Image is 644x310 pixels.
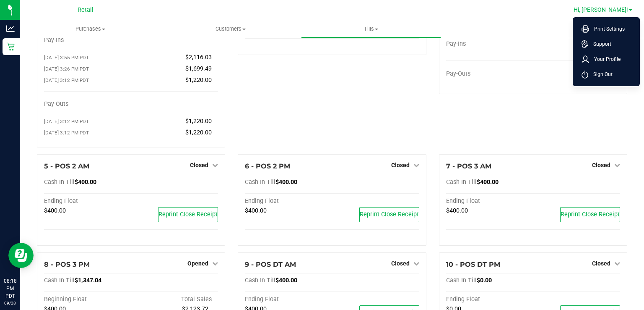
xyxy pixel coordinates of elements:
span: Closed [391,162,410,168]
span: $2,116.03 [185,54,212,61]
span: Hi, [PERSON_NAME]! [574,6,628,13]
a: Customers [161,20,301,38]
span: Customers [161,25,301,33]
span: Reprint Close Receipt [158,211,218,218]
span: Closed [190,162,208,168]
div: Beginning Float [44,296,131,303]
span: $400.00 [275,179,297,186]
span: $400.00 [245,207,267,214]
a: Support [582,40,634,48]
span: Cash In Till [245,277,275,284]
span: Closed [592,260,610,267]
span: $1,699.49 [185,65,212,72]
span: $1,220.00 [185,118,212,125]
a: Purchases [20,20,161,38]
span: Cash In Till [44,179,75,186]
span: Reprint Close Receipt [360,211,419,218]
div: Ending Float [446,197,533,205]
span: $400.00 [477,179,499,186]
span: $0.00 [477,277,492,284]
inline-svg: Retail [6,42,15,51]
span: [DATE] 3:12 PM PDT [44,77,89,83]
span: Tills [301,25,441,33]
span: Opened [187,260,208,267]
iframe: Resource center [8,243,34,268]
span: Closed [592,162,610,168]
div: Pay-Outs [44,100,131,108]
span: Cash In Till [446,179,477,186]
span: 9 - POS DT AM [245,260,296,268]
span: 6 - POS 2 PM [245,162,290,170]
span: [DATE] 3:55 PM PDT [44,55,89,60]
span: 8 - POS 3 PM [44,260,90,268]
div: Ending Float [44,197,131,205]
p: 09/28 [4,300,16,306]
span: $1,220.00 [185,129,212,136]
div: Ending Float [245,197,332,205]
inline-svg: Analytics [6,24,15,33]
div: Pay-Outs [446,70,533,78]
span: Reprint Close Receipt [561,211,620,218]
span: Retail [78,6,93,13]
span: [DATE] 3:12 PM PDT [44,130,89,136]
div: Pay-Ins [44,37,131,44]
div: Ending Float [245,296,332,303]
div: Total Sales [131,296,218,303]
span: 7 - POS 3 AM [446,162,491,170]
a: Tills [301,20,441,38]
div: Ending Float [446,296,533,303]
button: Reprint Close Receipt [359,207,419,222]
span: $400.00 [446,207,468,214]
span: Cash In Till [245,179,275,186]
span: [DATE] 3:26 PM PDT [44,66,89,72]
span: $1,220.00 [185,76,212,84]
span: Cash In Till [446,277,477,284]
button: Reprint Close Receipt [158,207,218,222]
span: [DATE] 3:12 PM PDT [44,118,89,124]
button: Reprint Close Receipt [560,207,620,222]
span: Your Profile [589,55,621,63]
span: $400.00 [75,179,96,186]
span: $400.00 [275,277,297,284]
span: 10 - POS DT PM [446,260,500,268]
span: Closed [391,260,410,267]
span: $400.00 [44,207,66,214]
span: 5 - POS 2 AM [44,162,89,170]
span: Cash In Till [44,277,75,284]
span: Purchases [20,25,161,33]
p: 08:18 PM PDT [4,277,16,300]
li: Sign Out [575,67,638,82]
div: Pay-Ins [446,40,533,48]
span: Print Settings [589,25,625,33]
span: Sign Out [588,70,613,79]
span: Support [588,40,611,48]
span: $1,347.04 [75,277,101,284]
